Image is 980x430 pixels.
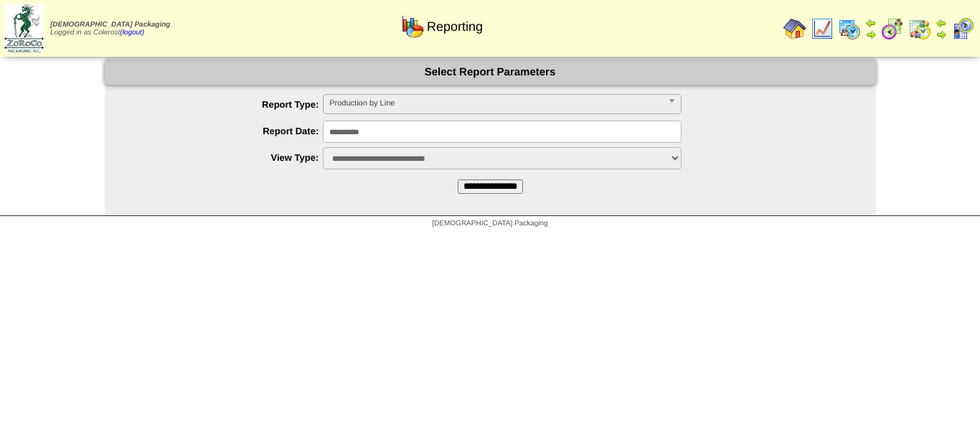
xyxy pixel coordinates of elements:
[811,17,834,40] img: line_graph.gif
[133,99,324,110] label: Report Type:
[133,152,324,163] label: View Type:
[783,17,806,40] img: home.gif
[951,17,974,40] img: calendarcustomer.gif
[936,29,947,40] img: arrowright.gif
[50,21,170,29] span: [DEMOGRAPHIC_DATA] Packaging
[427,19,483,34] span: Reporting
[936,17,947,29] img: arrowleft.gif
[865,29,877,40] img: arrowright.gif
[120,29,144,37] a: (logout)
[432,220,547,228] span: [DEMOGRAPHIC_DATA] Packaging
[133,126,324,136] label: Report Date:
[105,60,876,85] div: Select Report Parameters
[50,21,170,37] span: Logged in as Colerost
[908,17,931,40] img: calendarinout.gif
[865,17,877,29] img: arrowleft.gif
[4,4,44,52] img: zoroco-logo-small.webp
[881,17,904,40] img: calendarblend.gif
[838,17,861,40] img: calendarprod.gif
[329,95,662,112] span: Production by Line
[401,15,424,38] img: graph.gif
